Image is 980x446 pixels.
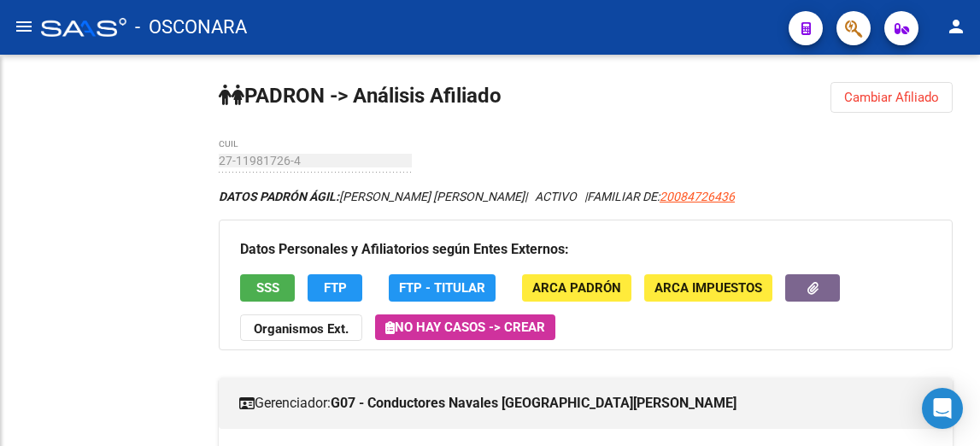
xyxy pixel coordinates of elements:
[532,281,621,296] span: ARCA Padrón
[219,190,339,203] strong: DATOS PADRÓN ÁGIL:
[399,281,485,296] span: FTP - Titular
[946,16,966,37] mat-icon: person
[308,274,362,301] button: FTP
[389,274,496,301] button: FTP - Titular
[239,394,912,413] mat-panel-title: Gerenciador:
[135,9,247,46] span: - OSCONARA
[240,274,295,301] button: SSS
[644,274,772,301] button: ARCA Impuestos
[654,281,762,296] span: ARCA Impuestos
[14,16,34,37] mat-icon: menu
[522,274,631,301] button: ARCA Padrón
[219,378,953,429] mat-expansion-panel-header: Gerenciador:G07 - Conductores Navales [GEOGRAPHIC_DATA][PERSON_NAME]
[587,190,735,203] span: FAMILIAR DE:
[219,84,502,108] strong: PADRON -> Análisis Afiliado
[240,314,362,341] button: Organismos Ext.
[219,190,525,203] span: [PERSON_NAME] [PERSON_NAME]
[830,82,953,113] button: Cambiar Afiliado
[844,90,939,105] span: Cambiar Afiliado
[219,190,735,203] i: | ACTIVO |
[324,281,347,296] span: FTP
[922,388,963,429] div: Open Intercom Messenger
[375,314,555,340] button: No hay casos -> Crear
[331,394,736,413] strong: G07 - Conductores Navales [GEOGRAPHIC_DATA][PERSON_NAME]
[254,321,349,337] strong: Organismos Ext.
[240,238,931,261] h3: Datos Personales y Afiliatorios según Entes Externos:
[660,190,735,203] span: 20084726436
[385,320,545,335] span: No hay casos -> Crear
[256,281,279,296] span: SSS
